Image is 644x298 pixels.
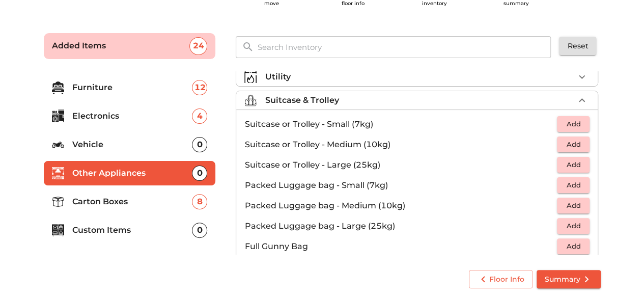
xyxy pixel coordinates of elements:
[562,139,584,150] span: Add
[244,240,557,253] p: Full Gunny Bag
[265,71,290,83] p: Utility
[244,179,557,192] p: Packed Luggage bag - Small (7kg)
[72,82,192,94] p: Furniture
[557,157,590,173] button: Add
[557,116,590,132] button: Add
[557,238,590,254] button: Add
[189,37,207,55] div: 24
[192,109,207,124] div: 4
[244,118,557,130] p: Suitcase or Trolley - Small (7kg)
[477,273,524,286] span: Floor Info
[72,196,192,208] p: Carton Boxes
[562,200,584,211] span: Add
[537,270,601,289] button: Summary
[562,118,584,130] span: Add
[562,179,584,191] span: Add
[72,167,192,179] p: Other Appliances
[192,166,207,181] div: 0
[192,194,207,209] div: 8
[52,40,190,52] p: Added Items
[557,198,590,213] button: Add
[244,200,557,212] p: Packed Luggage bag - Medium (10kg)
[562,159,584,171] span: Add
[244,71,257,83] img: utility
[545,273,593,286] span: Summary
[244,220,557,232] p: Packed Luggage bag - Large (25kg)
[192,223,207,238] div: 0
[192,80,207,95] div: 12
[244,159,557,171] p: Suitcase or Trolley - Large (25kg)
[192,137,207,152] div: 0
[72,110,192,122] p: Electronics
[557,218,590,234] button: Add
[244,94,257,106] img: suitcase_trolley
[72,224,192,236] p: Custom Items
[265,94,339,106] p: Suitcase & Trolley
[562,240,584,252] span: Add
[557,177,590,193] button: Add
[559,37,596,56] button: Reset
[244,139,557,151] p: Suitcase or Trolley - Medium (10kg)
[251,36,558,58] input: Search Inventory
[469,270,533,289] button: Floor Info
[72,139,192,151] p: Vehicle
[557,137,590,152] button: Add
[567,40,588,52] span: Reset
[562,220,584,232] span: Add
